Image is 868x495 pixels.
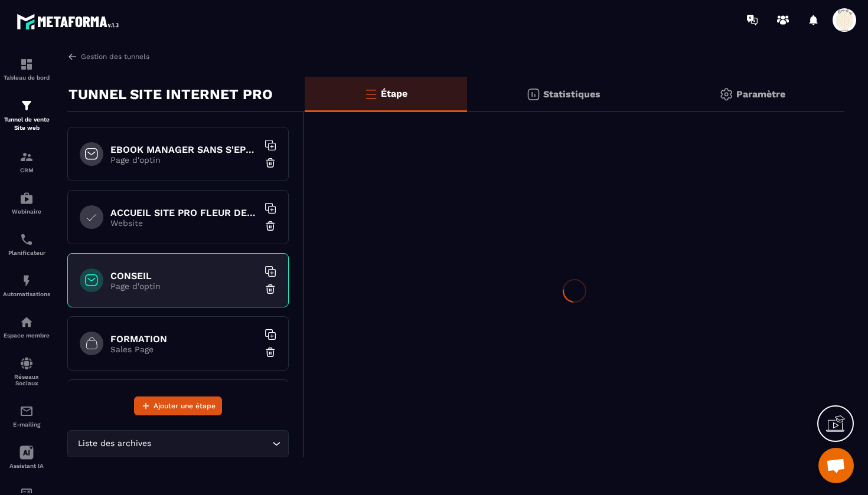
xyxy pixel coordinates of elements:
img: trash [265,220,276,232]
img: automations [19,315,34,329]
a: Assistant IA [3,437,50,478]
a: formationformationTunnel de vente Site web [3,90,50,141]
p: Espace membre [3,332,50,339]
img: formation [19,99,34,113]
p: Website [110,218,258,228]
img: scheduler [19,232,34,247]
a: emailemailE-mailing [3,395,50,437]
img: trash [265,283,276,295]
p: Réseaux Sociaux [3,373,50,386]
img: arrow [67,51,78,62]
a: formationformationCRM [3,141,50,182]
p: TUNNEL SITE INTERNET PRO [68,83,273,106]
img: setting-gr.5f69749f.svg [719,87,733,101]
img: bars-o.4a397970.svg [364,87,378,101]
p: Tunnel de vente Site web [3,116,50,132]
img: formation [19,57,34,71]
p: Automatisations [3,291,50,297]
h6: FORMATION [110,333,258,345]
img: trash [265,157,276,169]
p: Tableau de bord [3,74,50,81]
a: automationsautomationsWebinaire [3,182,50,224]
a: formationformationTableau de bord [3,48,50,90]
img: social-network [19,356,34,371]
p: Webinaire [3,208,50,215]
button: Ajouter une étape [134,396,222,415]
a: schedulerschedulerPlanificateur [3,224,50,265]
img: formation [19,150,34,164]
p: Page d'optin [110,155,258,165]
a: automationsautomationsAutomatisations [3,265,50,306]
span: Liste des archives [75,437,154,450]
h6: EBOOK MANAGER SANS S'EPUISER OFFERT [110,144,258,155]
p: Paramètre [736,88,785,100]
p: Planificateur [3,250,50,256]
p: Étape [381,88,407,99]
img: stats.20deebd0.svg [526,87,540,101]
img: logo [17,11,123,32]
img: email [19,404,34,418]
img: automations [19,191,34,205]
a: Gestion des tunnels [67,51,149,62]
img: automations [19,274,34,288]
span: Ajouter une étape [154,400,216,412]
img: trash [265,346,276,358]
p: Page d'optin [110,281,258,291]
p: Statistiques [543,88,601,100]
a: automationsautomationsEspace membre [3,306,50,348]
p: E-mailing [3,421,50,428]
div: Search for option [67,430,289,457]
p: CRM [3,167,50,173]
h6: ACCUEIL SITE PRO FLEUR DE VIE [110,207,258,218]
input: Search for option [154,437,269,450]
h6: CONSEIL [110,270,258,281]
a: social-networksocial-networkRéseaux Sociaux [3,348,50,395]
div: Ouvrir le chat [818,448,854,483]
p: Assistant IA [3,463,50,469]
p: Sales Page [110,345,258,354]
